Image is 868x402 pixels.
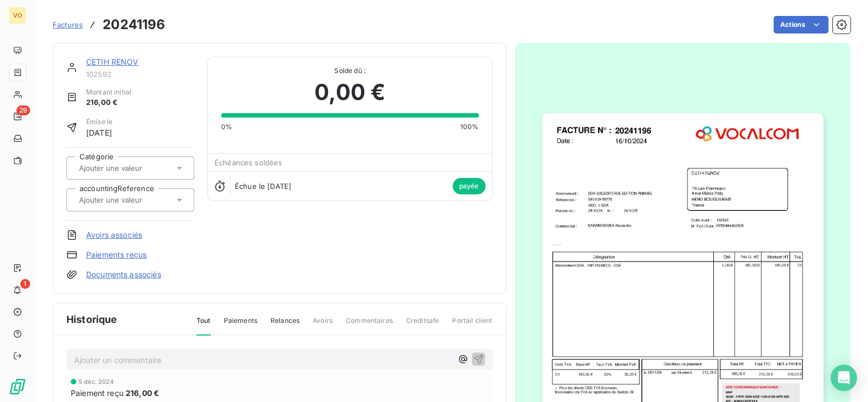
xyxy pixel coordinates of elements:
[460,122,479,132] span: 100%
[224,316,257,334] span: Paiements
[71,387,123,399] span: Paiement reçu
[235,182,291,191] span: Échue le [DATE]
[221,66,479,76] span: Solde dû :
[86,57,139,66] a: CETIH RENOV
[346,316,393,334] span: Commentaires
[78,195,188,205] input: Ajouter une valeur
[53,20,83,29] span: Factures
[16,105,30,115] span: 29
[774,16,828,33] button: Actions
[86,269,161,280] a: Documents associés
[270,316,300,334] span: Relances
[9,378,26,395] img: Logo LeanPay
[452,316,492,334] span: Portail client
[453,178,486,194] span: payée
[126,387,159,399] span: 216,00 €
[313,316,332,334] span: Avoirs
[9,7,26,24] div: VO
[86,117,112,127] span: Émise le
[78,163,188,173] input: Ajouter une valeur
[78,378,114,385] span: 5 déc. 2024
[831,365,857,391] div: Open Intercom Messenger
[215,158,283,167] span: Échéances soldées
[86,97,131,108] span: 216,00 €
[66,312,117,327] span: Historique
[86,70,194,79] span: 102592
[86,249,146,260] a: Paiements reçus
[196,316,211,336] span: Tout
[86,127,112,138] span: [DATE]
[406,316,439,334] span: Creditsafe
[314,76,385,109] span: 0,00 €
[103,15,165,35] h3: 20241196
[86,230,142,241] a: Avoirs associés
[86,87,131,97] span: Montant initial
[53,19,83,30] a: Factures
[20,279,30,289] span: 1
[221,122,232,132] span: 0%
